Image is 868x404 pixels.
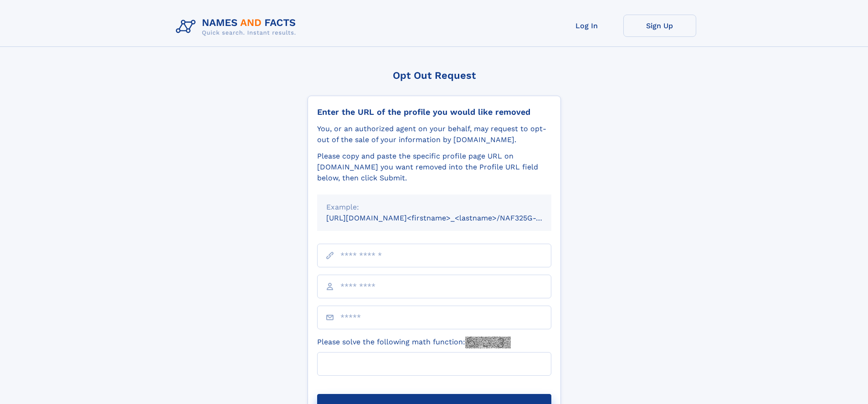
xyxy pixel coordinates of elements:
[326,214,569,222] small: [URL][DOMAIN_NAME]<firstname>_<lastname>/NAF325G-xxxxxxxx
[317,151,551,184] div: Please copy and paste the specific profile page URL on [DOMAIN_NAME] you want removed into the Pr...
[172,15,303,39] img: Logo Names and Facts
[326,202,542,213] div: Example:
[317,123,551,145] div: You, or an authorized agent on your behalf, may request to opt-out of the sale of your informatio...
[623,15,696,37] a: Sign Up
[550,15,623,37] a: Log In
[308,70,561,81] div: Opt Out Request
[317,107,551,117] div: Enter the URL of the profile you would like removed
[317,337,511,348] label: Please solve the following math function:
